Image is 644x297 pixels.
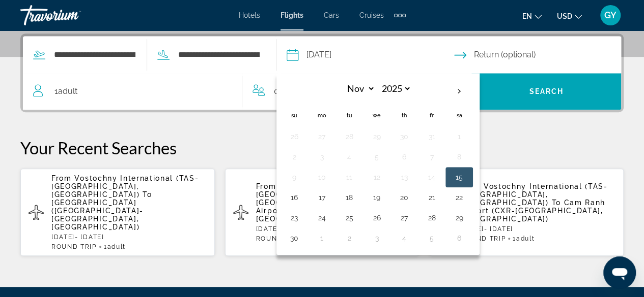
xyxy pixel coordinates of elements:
button: Travelers: 1 adult, 0 children [23,73,471,110]
button: Day 28 [424,211,440,225]
button: Day 17 [314,190,330,205]
button: Day 26 [286,129,302,144]
div: Search widget [23,36,621,110]
button: Day 6 [451,231,467,245]
button: Day 12 [369,170,385,184]
p: [DATE] - [DATE] [256,225,411,233]
button: Day 26 [369,211,385,225]
span: ROUND TRIP [51,243,97,250]
span: Adult [58,86,77,96]
iframe: Кнопка запуска окна обмена сообщениями [603,256,636,289]
span: ROUND TRIP [256,235,301,242]
span: To [143,190,152,199]
a: Travorium [20,2,122,28]
button: Day 30 [396,129,412,144]
button: Change language [522,9,542,23]
button: Day 28 [341,129,357,144]
span: To [551,199,561,207]
span: Adult [107,243,126,250]
span: Vostochny International (TAS-[GEOGRAPHIC_DATA], [GEOGRAPHIC_DATA]) [460,182,607,207]
button: Day 30 [286,231,302,245]
button: Search [471,73,621,110]
button: Day 24 [314,211,330,225]
button: Day 5 [369,150,385,164]
button: Day 8 [451,150,467,164]
span: From [51,174,72,182]
span: 1 [54,84,77,98]
button: Extra navigation items [394,7,406,23]
button: Day 14 [424,170,440,184]
button: Day 27 [314,129,330,144]
button: Day 1 [451,129,467,144]
button: Day 5 [424,231,440,245]
p: [DATE] - [DATE] [460,225,615,233]
button: Day 2 [341,231,357,245]
span: Cam Ranh Airport (CXR-[GEOGRAPHIC_DATA], [GEOGRAPHIC_DATA]) [460,199,605,223]
button: Day 1 [314,231,330,245]
button: Return date [454,37,622,73]
button: From Vostochny International (TAS-[GEOGRAPHIC_DATA], [GEOGRAPHIC_DATA]) To [GEOGRAPHIC_DATA] ([GE... [20,168,215,256]
span: USD [557,12,572,20]
button: Change currency [557,9,582,23]
button: Day 3 [314,150,330,164]
a: Flights [281,11,303,19]
button: Day 22 [451,190,467,205]
button: User Menu [597,5,624,26]
span: Adult [516,235,535,242]
span: Vostochny International (TAS-[GEOGRAPHIC_DATA], [GEOGRAPHIC_DATA]) [51,174,199,199]
select: Select year [378,80,411,97]
span: en [522,12,532,20]
span: Vostochny International (TAS-[GEOGRAPHIC_DATA], [GEOGRAPHIC_DATA]) [256,182,403,207]
button: Day 18 [341,190,357,205]
span: Cam Ranh Airport (CXR-[GEOGRAPHIC_DATA], [GEOGRAPHIC_DATA]) [256,199,401,223]
a: Hotels [239,11,260,19]
button: Depart date: Nov 15, 2025 [287,37,454,73]
button: Day 13 [396,170,412,184]
button: Day 25 [341,211,357,225]
a: Cruises [359,11,384,19]
button: Day 4 [396,231,412,245]
span: 1 [513,235,535,242]
button: Day 7 [424,150,440,164]
button: Day 3 [369,231,385,245]
button: Day 23 [286,211,302,225]
span: [GEOGRAPHIC_DATA] ([GEOGRAPHIC_DATA]-[GEOGRAPHIC_DATA], [GEOGRAPHIC_DATA]) [51,199,144,231]
span: 1 [104,243,126,250]
span: From [256,182,276,190]
button: Day 2 [286,150,302,164]
button: Day 31 [424,129,440,144]
p: Your Recent Searches [20,138,624,158]
button: Day 16 [286,190,302,205]
button: Day 21 [424,190,440,205]
button: From Vostochny International (TAS-[GEOGRAPHIC_DATA], [GEOGRAPHIC_DATA]) To Cam Ranh Airport (CXR-... [429,168,624,256]
button: Day 9 [286,170,302,184]
button: Day 6 [396,150,412,164]
span: ROUND TRIP [460,235,506,242]
button: Next month [445,80,473,103]
button: From Vostochny International (TAS-[GEOGRAPHIC_DATA], [GEOGRAPHIC_DATA]) To Cam Ranh Airport (CXR-... [225,168,419,256]
a: Cars [324,11,339,19]
button: Day 29 [451,211,467,225]
select: Select month [342,80,375,97]
span: GY [604,10,617,20]
button: Day 20 [396,190,412,205]
button: Day 4 [341,150,357,164]
button: Day 19 [369,190,385,205]
button: Day 15 [451,170,467,184]
button: Day 11 [341,170,357,184]
button: Day 27 [396,211,412,225]
span: Search [529,87,564,95]
button: Day 29 [369,129,385,144]
span: 0 [274,84,309,98]
button: Day 10 [314,170,330,184]
p: [DATE] - [DATE] [51,234,207,241]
